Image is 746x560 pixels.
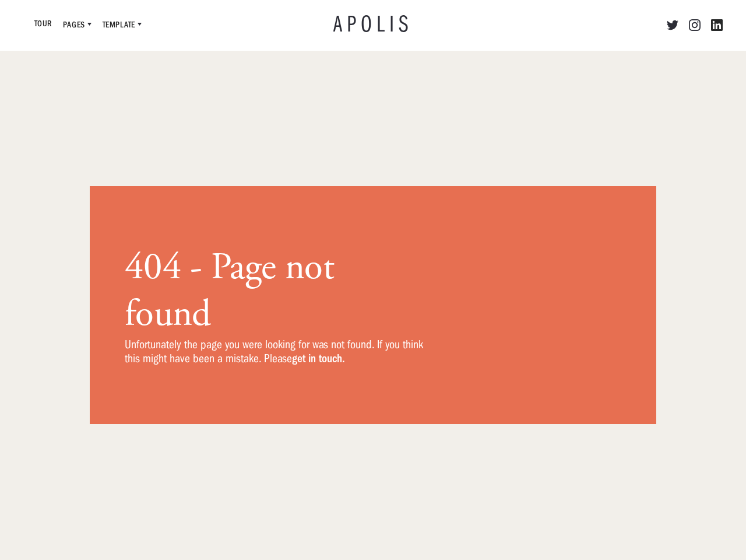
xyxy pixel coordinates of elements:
[64,18,85,32] div: Pages
[64,18,92,32] div: Pages
[103,18,135,32] div: Template
[35,17,52,31] a: Tour
[125,244,425,338] h1: 404 - Page not found
[292,352,345,365] a: get in touch.
[125,338,425,366] div: Unfortunately the page you were looking for was not found. If you think this might have been a mi...
[333,13,413,36] a: APOLIS
[103,18,142,32] div: Template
